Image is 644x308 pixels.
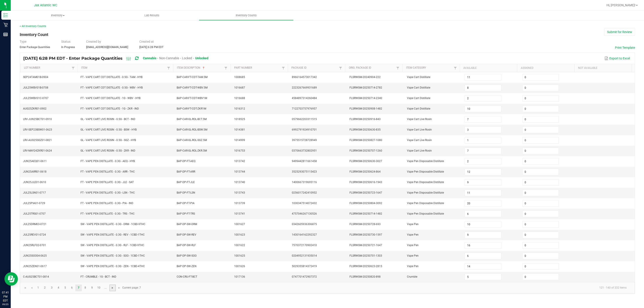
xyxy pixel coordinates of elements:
[338,65,343,71] a: Filter
[234,202,245,205] span: 1013739
[23,191,46,194] span: JUL25LSN01-0717
[603,55,631,62] button: Export to Excel
[292,128,317,131] span: 6992791924910701
[23,202,45,205] span: JUL25PIA01-0729
[80,107,139,110] span: FT - VAPE CART CDT DISTILLATE - 1G - ZKR - IND
[453,65,458,71] a: Filter
[80,233,145,236] span: SW - VAPE PEN DISTILLATE - 0.3G - REV - 1CBD-1THC
[350,160,382,163] span: FLSRWGM-20250630-3027
[23,97,49,100] span: JUL25WBV01C-0707
[86,40,101,43] span: Created by
[292,86,317,89] span: 2223267669931689
[234,212,245,215] span: 1013741
[20,25,46,28] a: < All Inventory Counts
[292,170,317,173] span: 3525293075115423
[80,76,142,79] span: FT - VAPE CART CDT DISTILLATE - 0.5G - TAM - HYB
[82,285,89,291] a: Page 8
[23,170,47,173] span: JUN25ARR01-0618
[102,285,109,291] a: Page 11
[350,254,382,257] span: FLSRWGM-20250701-1303
[23,244,46,247] span: JUN25RLF02-0701
[406,66,453,70] a: Item CategorySortable
[177,223,197,226] span: BAP-DP-SW-DRM
[23,86,48,89] span: JUL25WBV01B-0708
[144,284,630,291] kendo-pager-info: 121 - 140 of 332 items
[407,191,444,194] span: Vape Pen Disposable Distillate
[407,97,430,100] span: Vape Cart Distillate
[177,149,207,152] span: BAP-CAR-GL-ROL-ZKR.5M
[395,65,400,71] a: Filter
[350,97,382,100] span: FLSRWGM-20250714-2340
[23,128,52,131] span: LRV-SEP23BSW01-0623
[407,202,444,205] span: Vape Pen Disposable Distillate
[96,285,102,291] a: Page 10
[407,181,444,184] span: Vape Pen Disposable Distillate
[407,76,430,79] span: Vape Cart Distillate
[89,285,95,291] a: Page 9
[292,265,317,268] span: 5029355814372419
[81,66,166,70] a: ItemSortable
[460,64,517,72] th: Available
[23,160,47,163] span: JUN25AEQ01-0611
[35,285,41,291] a: Page 1
[407,107,430,110] span: Vape Cart Distillate
[350,149,382,152] span: FLSRWGM-20250707-1260
[234,191,245,194] span: 1013743
[350,170,381,173] span: FLSRWGM-20250624-864
[292,233,317,236] span: 1430164162292327
[349,66,395,70] a: Orig. Package IdSortable
[62,285,68,291] a: Page 5
[23,286,27,290] span: Go to the first page
[292,223,317,226] span: 0342605936306875
[139,40,154,43] span: Created at
[20,40,26,43] span: Type
[407,160,444,163] span: Vape Pen Disposable Distillate
[177,66,223,70] a: Item DescriptionSortable
[517,64,574,72] th: Assigned
[177,254,197,257] span: BAP-DP-SW-SOO
[574,64,632,72] th: Not Available
[116,285,122,291] a: Go to the last page
[177,233,196,236] span: BAP-DP-SW-REV
[234,181,245,184] span: 1013740
[291,66,338,70] a: Package IdSortable
[292,244,317,247] span: 7570372170902410
[20,46,50,49] span: Enter Package Quantities
[111,286,114,290] span: Go to the next page
[143,56,156,60] span: Cannabis
[234,76,245,79] span: 1008685
[49,285,55,291] a: Page 3
[80,191,135,194] span: FT - VAPE PEN DISTILLATE - 0.3G - LSN - THC
[2,303,9,306] p: 09/25
[350,202,382,205] span: FLSRWGM-20250804-3092
[177,139,207,142] span: BAP-CAR-GL-ROL-SGZ.5M
[177,97,207,100] span: BAP-CAR-FT-CDT-WBV1M
[292,107,317,110] span: 7122703757976957
[61,40,70,43] span: Status
[292,191,317,194] span: 0256017242410952
[177,170,195,173] span: BAP-DP-FT-ARR
[80,212,135,215] span: FT - VAPE PEN DISTILLATE - 0.3G - TRS - THC
[234,128,245,131] span: 1014381
[606,3,636,7] span: Hi, [PERSON_NAME]!
[34,3,57,7] span: Jax Atlantic WC
[86,46,128,49] span: [EMAIL_ADDRESS][DOMAIN_NAME]
[3,23,8,27] inline-svg: Retail
[177,76,208,79] span: BAP-CAR-FT-CDT-TAM.5M
[23,223,47,226] span: JUL25DRM03-0721
[23,265,47,268] span: JUN25ZEN01-0617
[407,223,419,226] span: Vape Pen
[80,181,134,184] span: FT - VAPE PEN DISTILLATE - 0.3G - JLE - SAT
[350,233,382,236] span: FLSRWGM-20250730-1597
[22,285,28,291] a: Go to the first page
[234,170,245,173] span: 1013744
[407,265,419,268] span: Vape Pen
[166,65,171,71] a: Filter
[292,149,317,152] span: 0370663732802951
[350,139,382,142] span: FLSRWGM-20250827-1080
[292,254,317,257] span: 0204952131935014
[234,97,245,100] span: 1016688
[80,86,143,89] span: FT - VAPE CART CDT DISTILLATE - 0.5G - WBV - HYB
[292,202,317,205] span: 1030347514072432
[11,13,105,17] span: Inventory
